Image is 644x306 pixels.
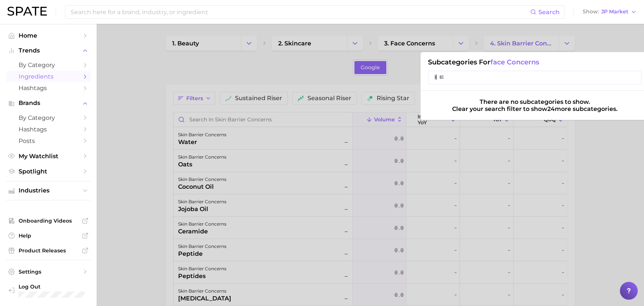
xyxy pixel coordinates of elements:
span: Search [538,9,560,16]
a: Settings [6,266,91,277]
span: Log Out [19,283,85,290]
a: Ingredients [6,71,91,82]
span: Show [583,10,599,14]
a: Posts [6,135,91,147]
div: There are no subcategories to show. [480,98,590,105]
span: Trends [19,47,78,54]
button: Industries [6,185,91,196]
span: Home [19,32,78,39]
a: by Category [6,59,91,71]
a: by Category [6,112,91,124]
span: Brands [19,100,78,106]
a: Onboarding Videos [6,215,91,226]
span: Help [19,232,78,239]
span: Industries [19,187,78,194]
span: Hashtags [19,85,78,92]
span: Spotlight [19,168,78,175]
button: ShowJP Market [581,7,638,17]
button: Trends [6,45,91,56]
span: JP Market [601,10,628,14]
a: Hashtags [6,124,91,135]
span: by Category [19,114,78,121]
input: Search here for a brand, industry, or ingredient [70,6,530,18]
h1: Subcategories for [428,58,641,66]
a: Hashtags [6,82,91,94]
button: Brands [6,98,91,109]
span: face concerns [490,58,539,66]
a: Product Releases [6,245,91,256]
a: My Watchlist [6,150,91,162]
span: Hashtags [19,126,78,133]
a: Log out. Currently logged in with e-mail jkno@cosmax.com. [6,281,91,300]
span: My Watchlist [19,153,78,160]
div: Clear your search filter to show 24 more subcategories. [452,105,618,112]
input: Type here a brand, industry or ingredient [428,71,641,85]
span: by Category [19,61,78,68]
a: Spotlight [6,166,91,177]
span: Ingredients [19,73,78,80]
a: Home [6,30,91,41]
span: Posts [19,137,78,144]
img: SPATE [7,7,47,16]
span: Product Releases [19,247,78,254]
span: Settings [19,268,78,275]
a: Help [6,230,91,241]
span: Onboarding Videos [19,217,78,224]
